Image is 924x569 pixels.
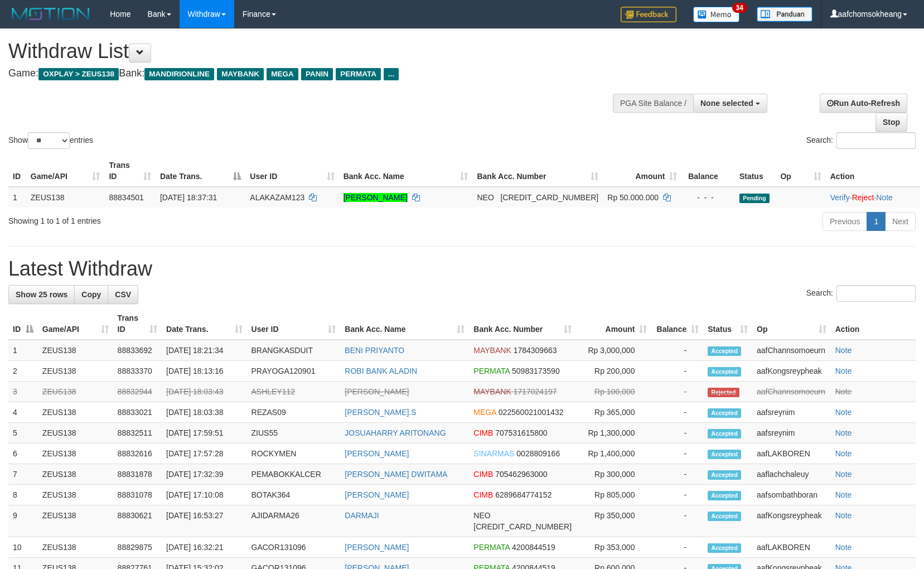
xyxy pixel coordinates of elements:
[835,470,852,479] a: Note
[473,346,511,355] span: MAYBANK
[345,490,409,499] a: [PERSON_NAME]
[113,382,162,402] td: 88832944
[38,68,119,80] span: OXPLAY > ZEUS138
[651,361,703,382] td: -
[752,423,831,443] td: aafsreynim
[830,193,850,202] a: Verify
[752,464,831,485] td: aaflachchaleuy
[108,285,138,304] a: CSV
[651,485,703,505] td: -
[109,193,143,202] span: 88834501
[8,308,38,340] th: ID: activate to sort column descending
[576,308,651,340] th: Amount: activate to sort column ascending
[836,132,916,149] input: Search:
[735,155,776,187] th: Status
[651,402,703,423] td: -
[686,192,731,203] div: - - -
[836,285,916,302] input: Search:
[499,408,564,417] span: Copy 022560021001432 to clipboard
[835,387,852,396] a: Note
[776,155,825,187] th: Op: activate to sort column ascending
[752,505,831,537] td: aafKongsreypheak
[247,340,341,361] td: BRANGKASDUIT
[8,40,605,62] h1: Withdraw List
[8,505,38,537] td: 9
[8,258,916,280] h1: Latest Withdraw
[38,340,113,361] td: ZEUS138
[162,382,246,402] td: [DATE] 18:03:43
[835,543,852,552] a: Note
[576,423,651,443] td: Rp 1,300,000
[38,382,113,402] td: ZEUS138
[820,94,907,113] a: Run Auto-Refresh
[835,346,852,355] a: Note
[345,408,416,417] a: [PERSON_NAME].S
[472,155,603,187] th: Bank Acc. Number: activate to sort column ascending
[708,543,741,553] span: Accepted
[245,155,338,187] th: User ID: activate to sort column ascending
[162,537,246,558] td: [DATE] 16:32:21
[651,423,703,443] td: -
[473,470,493,479] span: CIMB
[113,464,162,485] td: 88831878
[8,423,38,443] td: 5
[345,346,404,355] a: BENI PRIYANTO
[8,6,93,22] img: MOTION_logo.png
[384,68,399,80] span: ...
[835,511,852,520] a: Note
[38,402,113,423] td: ZEUS138
[826,187,920,208] td: · ·
[113,340,162,361] td: 88833692
[247,382,341,402] td: ASHLEY112
[473,511,490,520] span: NEO
[247,308,341,340] th: User ID: activate to sort column ascending
[8,443,38,464] td: 6
[469,308,576,340] th: Bank Acc. Number: activate to sort column ascending
[113,537,162,558] td: 88829875
[473,387,511,396] span: MAYBANK
[162,485,246,505] td: [DATE] 17:10:08
[473,490,493,499] span: CIMB
[576,505,651,537] td: Rp 350,000
[26,155,105,187] th: Game/API: activate to sort column ascending
[339,155,473,187] th: Bank Acc. Name: activate to sort column ascending
[576,402,651,423] td: Rp 365,000
[757,7,812,22] img: panduan.png
[38,361,113,382] td: ZEUS138
[651,464,703,485] td: -
[162,505,246,537] td: [DATE] 16:53:27
[752,485,831,505] td: aafsombathboran
[473,449,514,458] span: SINARMAS
[576,485,651,505] td: Rp 805,000
[247,505,341,537] td: AJIDARMA26
[8,537,38,558] td: 10
[28,132,70,149] select: Showentries
[247,537,341,558] td: GACOR131096
[651,382,703,402] td: -
[473,543,510,552] span: PERMATA
[162,443,246,464] td: [DATE] 17:57:28
[651,505,703,537] td: -
[576,443,651,464] td: Rp 1,400,000
[651,340,703,361] td: -
[752,443,831,464] td: aafLAKBOREN
[345,449,409,458] a: [PERSON_NAME]
[247,443,341,464] td: ROCKYMEN
[8,68,605,79] h4: Game: Bank:
[835,408,852,417] a: Note
[512,543,555,552] span: Copy 4200844519 to clipboard
[752,308,831,340] th: Op: activate to sort column ascending
[162,340,246,361] td: [DATE] 18:21:34
[250,193,304,202] span: ALAKAZAM123
[708,491,741,500] span: Accepted
[576,382,651,402] td: Rp 100,000
[38,443,113,464] td: ZEUS138
[38,485,113,505] td: ZEUS138
[473,408,496,417] span: MEGA
[739,194,770,203] span: Pending
[495,470,547,479] span: Copy 705462963000 to clipboard
[8,155,26,187] th: ID
[708,388,739,397] span: Rejected
[247,464,341,485] td: PEMABOKKALCER
[876,193,893,202] a: Note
